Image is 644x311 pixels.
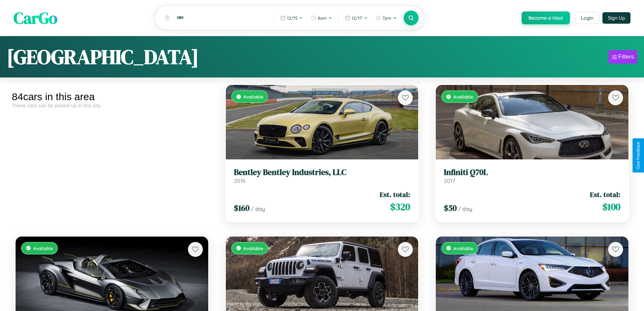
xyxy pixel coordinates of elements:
span: 12 / 15 [287,15,297,21]
span: Est. total: [380,190,410,199]
h3: Infiniti Q70L [444,168,620,177]
span: $ 50 [444,202,457,214]
button: Sign Up [602,12,630,24]
span: / day [251,205,265,212]
span: / day [458,205,472,212]
button: 12/15 [277,13,306,23]
span: 8am [318,15,327,21]
span: Available [243,245,263,251]
span: Available [243,94,263,99]
button: Filters [609,50,637,64]
span: $ 160 [234,202,249,214]
button: Become a Host [522,12,570,24]
h3: Bentley Bentley Industries, LLC [234,168,410,177]
button: 12/17 [341,13,371,23]
button: 7pm [372,13,400,23]
span: 2016 [234,177,245,184]
h1: [GEOGRAPHIC_DATA] [7,43,199,71]
div: Give Feedback [636,142,641,169]
button: 8am [308,13,336,23]
a: Bentley Bentley Industries, LLC2016 [234,168,410,184]
div: These cars can be picked up in this city. [12,103,212,108]
span: 7pm [382,15,391,21]
span: 2017 [444,177,455,184]
span: $ 100 [602,200,620,214]
span: Available [33,245,53,251]
span: Available [453,245,473,251]
div: 84 cars in this area [12,91,212,103]
span: $ 320 [390,200,410,214]
div: Filters [618,53,634,60]
span: Available [453,94,473,99]
a: Infiniti Q70L2017 [444,168,620,184]
span: CarGo [14,7,57,29]
span: Est. total: [590,190,620,199]
span: 12 / 17 [352,15,362,21]
button: Login [575,12,599,24]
